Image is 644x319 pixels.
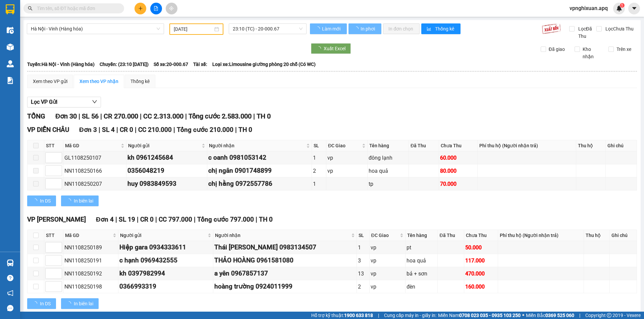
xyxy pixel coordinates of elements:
[440,180,476,188] div: 70.000
[66,198,74,203] span: loading
[54,287,62,292] span: Decrease Value
[6,4,14,14] img: logo-vxr
[214,268,356,278] div: a yên 0967857137
[259,216,273,223] span: TH 0
[63,241,118,254] td: NN1108250189
[368,140,409,151] th: Tên hàng
[7,77,14,84] img: solution-icon
[56,283,60,287] span: up
[465,243,496,252] div: 50.000
[56,248,60,252] span: down
[63,254,118,267] td: NN1108250191
[208,166,311,176] div: chị ngân 0901748899
[369,180,408,188] div: tp
[197,216,254,223] span: Tổng cước 797.000
[214,255,356,265] div: THẢO HOÀNG 0961581080
[371,283,405,291] div: vp
[31,98,57,106] span: Lọc VP Gửi
[407,243,436,252] div: pt
[313,167,325,175] div: 2
[427,26,432,32] span: bar-chart
[79,78,118,85] div: Xem theo VP nhận
[63,177,126,190] td: NN1108250207
[64,154,125,162] div: GL1108250107
[119,242,212,252] div: Hiệp gara 0934333611
[135,3,146,14] button: plus
[369,167,408,175] div: hoa quả
[522,314,524,317] span: ⚪️
[7,290,13,296] span: notification
[28,6,33,11] span: search
[212,61,316,68] span: Loại xe: Limousine giường phòng 20 chỗ (Có WC)
[312,140,326,151] th: SL
[193,61,207,68] span: Tài xế:
[55,112,77,120] span: Đơn 30
[54,179,62,184] span: Increase Value
[27,62,95,67] b: Tuyến: Hà Nội - Vinh (Hàng hóa)
[120,126,133,134] span: CR 0
[576,140,606,151] th: Thu hộ
[54,268,62,273] span: Increase Value
[150,3,162,14] button: file-add
[7,275,13,281] span: question-circle
[54,158,62,163] span: Decrease Value
[33,198,40,203] span: loading
[61,298,99,309] button: In biên lai
[344,313,373,318] strong: 1900 633 818
[143,112,183,120] span: CC 2.313.000
[120,232,207,239] span: Người gửi
[56,184,60,188] span: down
[82,112,99,120] span: SL 56
[54,171,62,176] span: Decrease Value
[27,97,101,107] button: Lọc VP Gửi
[64,283,117,291] div: NN1108250198
[63,164,126,177] td: NN1108250166
[169,6,174,11] span: aim
[56,171,60,175] span: down
[54,273,62,278] span: Decrease Value
[235,126,237,134] span: |
[465,283,496,291] div: 160.000
[409,140,439,151] th: Đã Thu
[371,243,405,252] div: vp
[44,230,63,241] th: STT
[310,23,347,34] button: Làm mới
[100,61,149,68] span: Chuyến: (23:10 [DATE])
[27,298,56,309] button: In DS
[545,313,574,318] strong: 0369 525 060
[214,242,356,252] div: Thái [PERSON_NAME] 0983134507
[440,167,476,175] div: 80.000
[66,301,74,306] span: loading
[440,154,476,162] div: 60.000
[7,60,14,67] img: warehouse-icon
[119,282,212,292] div: 0366993319
[31,24,160,34] span: Hà Nội - Vinh (Hàng hóa)
[127,179,206,189] div: huy 0983849593
[358,243,368,252] div: 1
[173,126,175,134] span: |
[127,166,206,176] div: 0356048219
[56,256,60,260] span: up
[27,126,69,134] span: VP DIỄN CHÂU
[576,25,596,40] span: Lọc Đã Thu
[620,3,625,8] sup: 1
[498,230,584,241] th: Phí thu hộ (Người nhận trả)
[56,274,60,278] span: down
[384,312,436,319] span: Cung cấp máy in - giấy in:
[138,6,143,11] span: plus
[610,230,637,241] th: Ghi chú
[61,195,99,206] button: In biên lai
[27,112,45,120] span: TỔNG
[63,280,118,293] td: NN1108250198
[607,313,611,318] span: copyright
[54,255,62,260] span: Increase Value
[40,197,51,205] span: In DS
[154,61,188,68] span: Số xe: 20-000.67
[214,282,356,292] div: hoàng trường 0924011999
[546,46,568,53] span: Đã giao
[64,269,117,278] div: NN1108250192
[407,269,436,278] div: bả + sơn
[371,232,399,239] span: ĐC Giao
[215,232,350,239] span: Người nhận
[357,230,369,241] th: SL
